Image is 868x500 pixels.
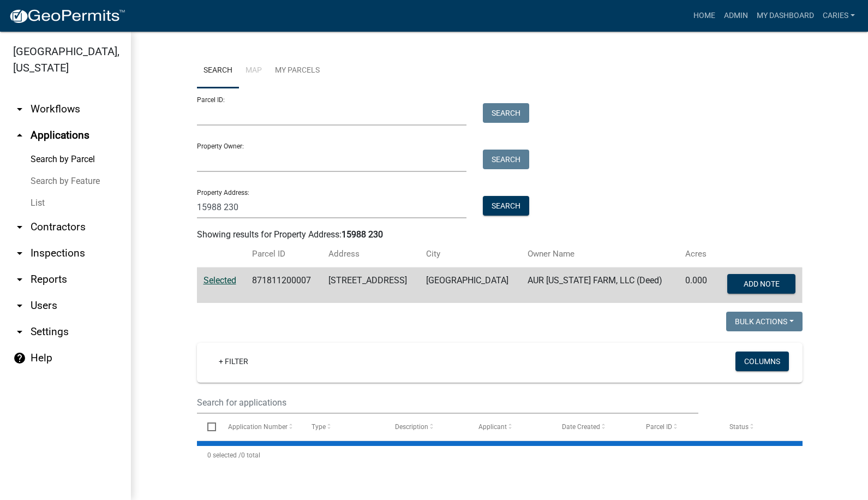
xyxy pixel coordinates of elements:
[322,267,420,303] td: [STREET_ADDRESS]
[726,312,803,331] button: Bulk Actions
[478,423,507,431] span: Applicant
[385,414,468,440] datatable-header-cell: Description
[818,5,859,26] a: CarieS
[420,241,521,267] th: City
[635,414,719,440] datatable-header-cell: Parcel ID
[395,423,428,431] span: Description
[679,241,716,267] th: Acres
[679,267,716,303] td: 0.000
[210,352,257,371] a: + Filter
[301,414,385,440] datatable-header-cell: Type
[552,414,635,440] datatable-header-cell: Date Created
[420,267,521,303] td: [GEOGRAPHIC_DATA]
[735,352,789,371] button: Columns
[312,423,326,431] span: Type
[562,423,600,431] span: Date Created
[13,273,26,286] i: arrow_drop_down
[727,274,795,294] button: Add Note
[228,423,288,431] span: Application Number
[729,423,749,431] span: Status
[197,414,218,440] datatable-header-cell: Select
[13,103,26,116] i: arrow_drop_down
[342,229,383,240] strong: 15988 230
[197,391,699,414] input: Search for applications
[322,241,420,267] th: Address
[646,423,672,431] span: Parcel ID
[719,414,802,440] datatable-header-cell: Status
[246,267,322,303] td: 871811200007
[483,196,529,216] button: Search
[752,5,818,26] a: My Dashboard
[246,241,322,267] th: Parcel ID
[13,221,26,234] i: arrow_drop_down
[218,414,301,440] datatable-header-cell: Application Number
[13,299,26,312] i: arrow_drop_down
[197,228,803,241] div: Showing results for Property Address:
[521,241,678,267] th: Owner Name
[197,53,239,88] a: Search
[720,5,752,26] a: Admin
[13,325,26,338] i: arrow_drop_down
[483,103,529,123] button: Search
[197,442,803,469] div: 0 total
[207,451,241,459] span: 0 selected /
[13,129,26,142] i: arrow_drop_up
[13,247,26,260] i: arrow_drop_down
[521,267,678,303] td: AUR [US_STATE] FARM, LLC (Deed)
[268,53,326,88] a: My Parcels
[13,352,26,365] i: help
[689,5,720,26] a: Home
[203,275,236,285] a: Selected
[483,150,529,169] button: Search
[468,414,552,440] datatable-header-cell: Applicant
[744,279,780,288] span: Add Note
